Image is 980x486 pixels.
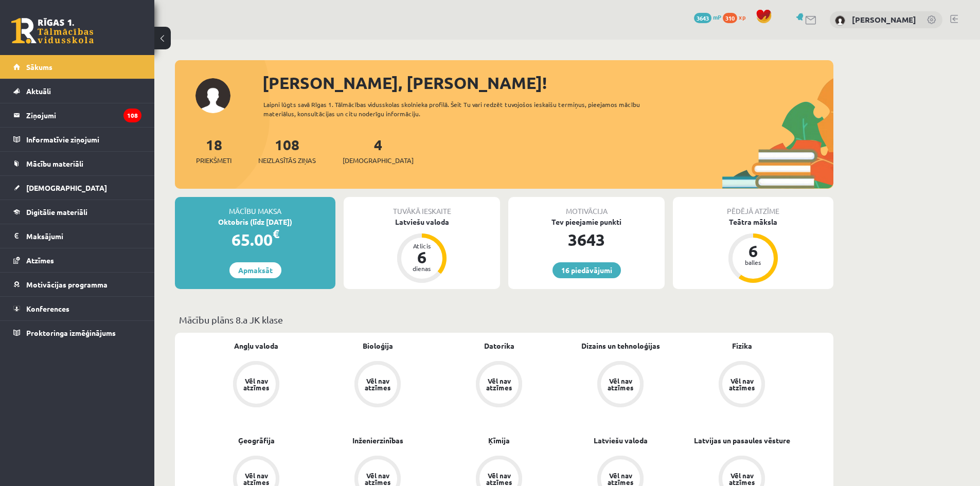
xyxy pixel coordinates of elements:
[262,70,833,95] div: [PERSON_NAME], [PERSON_NAME]!
[13,79,141,103] a: Aktuāli
[26,62,52,71] span: Sākums
[713,13,721,21] span: mP
[673,197,833,217] div: Pēdējā atzīme
[26,280,108,289] span: Motivācijas programma
[258,155,316,166] span: Neizlasītās ziņas
[739,13,745,21] span: xp
[673,217,833,227] div: Teātra māksla
[13,321,141,345] a: Proktoringa izmēģinājums
[175,217,335,227] div: Oktobris (līdz [DATE])
[344,217,500,227] div: Latviešu valoda
[727,472,756,485] div: Vēl nav atzīmes
[258,135,316,166] a: 108Neizlasītās ziņas
[13,176,141,200] a: [DEMOGRAPHIC_DATA]
[317,361,438,409] a: Vēl nav atzīmes
[723,13,737,23] span: 310
[13,128,141,151] a: Informatīvie ziņojumi
[406,265,437,272] div: dienas
[11,18,94,44] a: Rīgas 1. Tālmācības vidusskola
[242,377,271,391] div: Vēl nav atzīmes
[835,15,845,26] img: Kārlis Bergs
[229,262,281,278] a: Apmaksāt
[694,13,721,21] a: 3643 mP
[727,377,756,391] div: Vēl nav atzīmes
[13,273,141,296] a: Motivācijas programma
[179,313,829,327] p: Mācību plāns 8.a JK klase
[363,340,393,351] a: Bioloģija
[242,472,271,485] div: Vēl nav atzīmes
[13,103,141,127] a: Ziņojumi108
[485,472,513,485] div: Vēl nav atzīmes
[13,248,141,272] a: Atzīmes
[508,217,665,227] div: Tev pieejamie punkti
[694,435,790,446] a: Latvijas un pasaules vēsture
[343,135,414,166] a: 4[DEMOGRAPHIC_DATA]
[363,377,392,391] div: Vēl nav atzīmes
[13,200,141,224] a: Digitālie materiāli
[694,13,711,23] span: 3643
[238,435,275,446] a: Ģeogrāfija
[363,472,392,485] div: Vēl nav atzīmes
[852,14,916,25] a: [PERSON_NAME]
[738,259,769,265] div: balles
[344,217,500,284] a: Latviešu valoda Atlicis 6 dienas
[594,435,648,446] a: Latviešu valoda
[26,304,69,313] span: Konferences
[196,155,231,166] span: Priekšmeti
[553,262,621,278] a: 16 piedāvājumi
[723,13,751,21] a: 310 xp
[488,435,510,446] a: Ķīmija
[263,100,658,118] div: Laipni lūgts savā Rīgas 1. Tālmācības vidusskolas skolnieka profilā. Šeit Tu vari redzēt tuvojošo...
[196,135,231,166] a: 18Priekšmeti
[606,377,635,391] div: Vēl nav atzīmes
[485,377,513,391] div: Vēl nav atzīmes
[581,340,660,351] a: Dizains un tehnoloģijas
[175,227,335,252] div: 65.00
[26,103,141,127] legend: Ziņojumi
[352,435,403,446] a: Inženierzinības
[732,340,752,351] a: Fizika
[175,197,335,217] div: Mācību maksa
[123,109,141,122] i: 108
[681,361,803,409] a: Vēl nav atzīmes
[26,183,107,192] span: [DEMOGRAPHIC_DATA]
[13,297,141,320] a: Konferences
[234,340,278,351] a: Angļu valoda
[406,249,437,265] div: 6
[26,256,54,265] span: Atzīmes
[26,86,51,96] span: Aktuāli
[26,159,83,168] span: Mācību materiāli
[560,361,681,409] a: Vēl nav atzīmes
[273,226,279,241] span: €
[508,227,665,252] div: 3643
[508,197,665,217] div: Motivācija
[606,472,635,485] div: Vēl nav atzīmes
[195,361,317,409] a: Vēl nav atzīmes
[343,155,414,166] span: [DEMOGRAPHIC_DATA]
[26,328,116,337] span: Proktoringa izmēģinājums
[26,207,87,217] span: Digitālie materiāli
[13,55,141,79] a: Sākums
[344,197,500,217] div: Tuvākā ieskaite
[13,224,141,248] a: Maksājumi
[438,361,560,409] a: Vēl nav atzīmes
[13,152,141,175] a: Mācību materiāli
[26,128,141,151] legend: Informatīvie ziņojumi
[673,217,833,284] a: Teātra māksla 6 balles
[406,243,437,249] div: Atlicis
[26,224,141,248] legend: Maksājumi
[484,340,514,351] a: Datorika
[738,243,769,259] div: 6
